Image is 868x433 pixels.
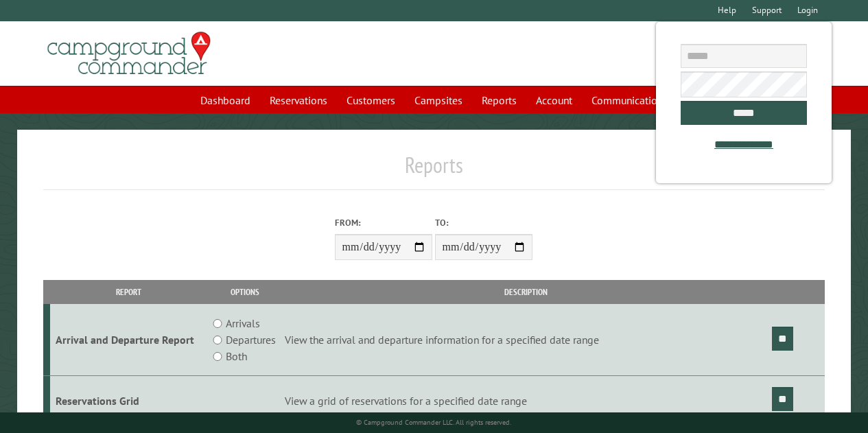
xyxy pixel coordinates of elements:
[283,376,770,426] td: View a grid of reservations for a specified date range
[261,87,336,113] a: Reservations
[435,216,532,229] label: To:
[473,87,525,113] a: Reports
[226,331,276,348] label: Departures
[338,87,403,113] a: Customers
[528,87,580,113] a: Account
[356,418,511,427] small: © Campground Commander LLC. All rights reserved.
[283,280,770,304] th: Description
[283,304,770,376] td: View the arrival and departure information for a specified date range
[50,280,207,304] th: Report
[406,87,471,113] a: Campsites
[226,348,247,364] label: Both
[335,216,432,229] label: From:
[226,315,260,331] label: Arrivals
[192,87,259,113] a: Dashboard
[207,280,283,304] th: Options
[583,87,676,113] a: Communications
[43,152,825,189] h1: Reports
[43,27,215,80] img: Campground Commander
[50,304,207,376] td: Arrival and Departure Report
[50,376,207,426] td: Reservations Grid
